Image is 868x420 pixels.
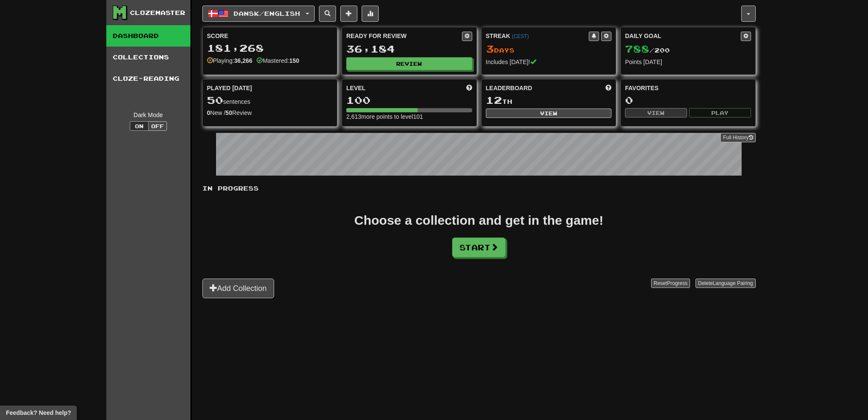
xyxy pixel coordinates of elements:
button: Add sentence to collection [340,6,357,22]
button: View [625,108,687,117]
button: On [130,121,149,131]
button: Search sentences [319,6,336,22]
strong: 36,266 [234,57,252,64]
div: 36,184 [346,44,472,54]
span: / 200 [625,47,670,54]
div: Ready for Review [346,32,462,40]
div: 181,268 [207,43,333,53]
div: Includes [DATE]! [486,58,612,66]
button: More stats [362,6,379,22]
strong: 50 [225,109,232,116]
div: Choose a collection and get in the game! [354,214,603,227]
button: Play [689,108,751,117]
div: Score [207,32,333,40]
span: Open feedback widget [6,408,71,417]
button: Add Collection [202,279,274,298]
strong: 0 [207,109,210,116]
div: 0 [625,95,751,106]
div: sentences [207,95,333,106]
button: Dansk/English [202,6,315,22]
a: Cloze-Reading [106,68,190,89]
button: ResetProgress [651,279,690,288]
button: Off [148,121,167,131]
a: Dashboard [106,25,190,47]
span: 12 [486,94,502,106]
button: DeleteLanguage Pairing [696,279,756,288]
span: Played [DATE] [207,84,252,92]
div: 2,613 more points to level 101 [346,112,472,121]
div: Day s [486,44,612,55]
a: Full History [720,133,755,142]
span: Language Pairing [713,280,753,286]
div: New / Review [207,109,333,117]
span: This week in points, UTC [605,84,611,92]
span: Progress [667,280,687,286]
a: (CEST) [512,33,529,39]
div: 100 [346,95,472,106]
span: 788 [625,43,649,55]
span: Dansk / English [234,10,300,17]
div: th [486,95,612,106]
span: Level [346,84,365,92]
div: Playing: [207,56,253,65]
span: 50 [207,94,223,106]
div: Streak [486,32,589,40]
div: Points [DATE] [625,58,751,66]
div: Favorites [625,84,751,92]
div: Clozemaster [130,9,185,17]
div: Mastered: [257,56,299,65]
button: View [486,109,612,118]
span: Score more points to level up [466,84,472,92]
div: Daily Goal [625,32,741,41]
div: Dark Mode [113,111,184,119]
strong: 150 [289,57,299,64]
p: In Progress [202,184,756,193]
span: 3 [486,43,494,55]
a: Collections [106,47,190,68]
span: Leaderboard [486,84,532,92]
button: Review [346,57,472,70]
button: Start [452,238,506,257]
